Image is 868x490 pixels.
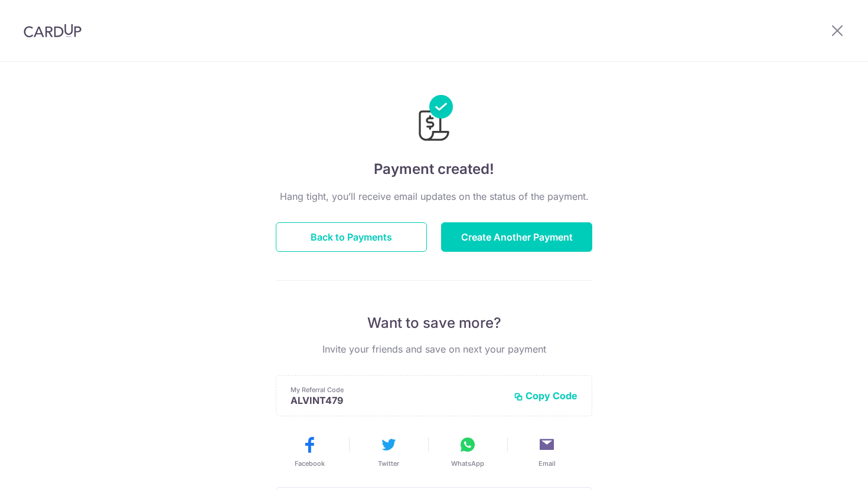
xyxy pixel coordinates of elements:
[354,435,423,468] button: Twitter
[451,459,484,468] span: WhatsApp
[433,435,502,468] button: WhatsApp
[415,95,453,144] img: Payments
[275,435,344,468] button: Facebook
[295,459,325,468] span: Facebook
[276,342,592,356] p: Invite your friends and save on next your payment
[276,222,427,252] button: Back to Payments
[441,222,592,252] button: Create Another Payment
[24,24,81,38] img: CardUp
[291,394,504,406] p: ALVINT479
[378,459,399,468] span: Twitter
[539,459,556,468] span: Email
[276,159,592,180] h4: Payment created!
[291,385,504,394] p: My Referral Code
[276,314,592,333] p: Want to save more?
[276,189,592,203] p: Hang tight, you’ll receive email updates on the status of the payment.
[512,435,582,468] button: Email
[514,390,577,402] button: Copy Code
